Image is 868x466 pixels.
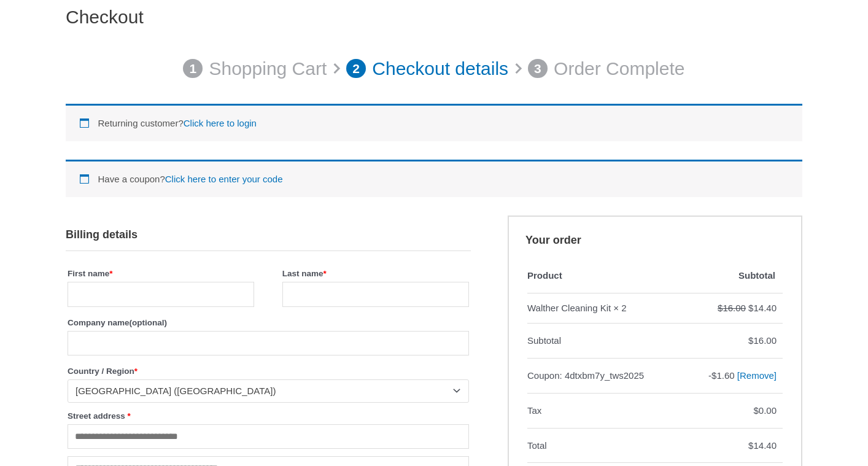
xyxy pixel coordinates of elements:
h1: Checkout [66,6,802,28]
p: Shopping Cart [209,52,327,86]
label: Last name [282,265,469,282]
span: 2 [346,59,366,79]
bdi: 14.40 [748,303,777,313]
label: Country / Region [68,363,469,379]
span: (optional) [130,318,167,327]
span: $ [711,370,716,381]
th: Total [527,429,687,464]
span: 1 [183,59,203,79]
a: Click here to login [184,118,257,128]
span: United States (US) [76,385,450,397]
div: Have a coupon? [66,160,802,197]
bdi: 0.00 [753,405,777,416]
p: Checkout details [372,52,508,86]
label: Street address [68,408,469,424]
a: Enter your coupon code [165,174,283,184]
td: - [687,359,783,394]
span: $ [748,303,753,313]
bdi: 14.40 [748,440,777,451]
th: Coupon: 4dtxbm7y_tws2025 [527,359,687,394]
span: $ [718,303,723,313]
strong: × 2 [613,300,626,317]
h3: Billing details [66,216,471,251]
a: Remove 4dtxbm7y_tws2025 coupon [737,370,777,381]
th: Subtotal [687,258,783,293]
th: Subtotal [527,324,687,359]
th: Product [527,258,687,293]
label: Company name [68,314,469,331]
div: Walther Cleaning Kit [527,300,611,317]
div: Returning customer? [66,104,802,141]
a: 2 Checkout details [346,52,508,86]
bdi: 16.00 [748,335,777,346]
span: Country / Region [68,379,469,402]
bdi: 16.00 [718,303,746,313]
a: 1 Shopping Cart [183,52,327,86]
span: $ [748,440,753,451]
label: First name [68,265,254,282]
th: Tax [527,394,687,429]
h3: Your order [508,216,802,258]
span: $ [748,335,753,346]
span: $ [753,405,758,416]
span: 1.60 [711,370,735,381]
